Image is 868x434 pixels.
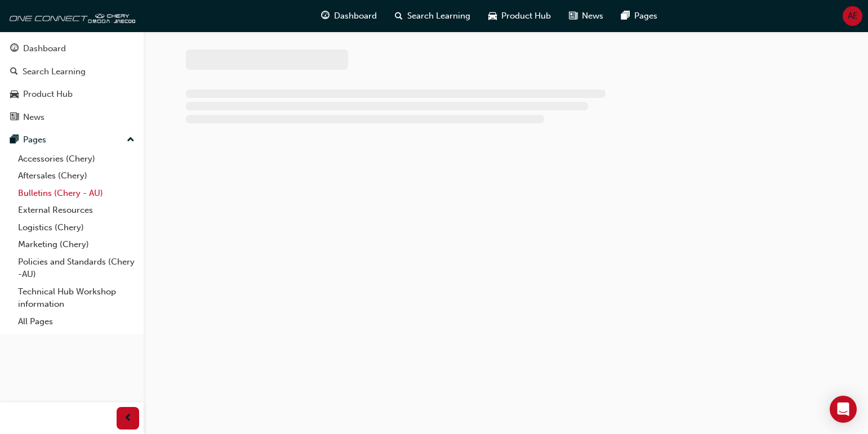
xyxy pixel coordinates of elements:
a: Search Learning [5,61,139,82]
div: Pages [23,133,46,146]
a: Policies and Standards (Chery -AU) [14,253,139,283]
a: pages-iconPages [612,5,666,28]
img: oneconnect [6,5,135,27]
a: Accessories (Chery) [14,150,139,168]
span: Dashboard [334,10,377,23]
a: news-iconNews [560,5,612,28]
span: search-icon [10,67,18,77]
span: pages-icon [10,135,19,145]
button: DashboardSearch LearningProduct HubNews [5,36,139,129]
button: Pages [5,129,139,150]
a: Technical Hub Workshop information [14,283,139,313]
a: External Resources [14,202,139,219]
a: guage-iconDashboard [312,5,386,28]
span: Pages [634,10,657,23]
span: up-icon [127,133,135,147]
button: AE [843,6,862,26]
span: news-icon [569,9,577,23]
span: search-icon [395,9,403,23]
div: Open Intercom Messenger [830,396,857,423]
span: guage-icon [321,9,330,23]
span: pages-icon [621,9,630,23]
div: Search Learning [23,65,86,78]
a: News [5,107,139,128]
span: prev-icon [124,411,132,426]
a: car-iconProduct Hub [479,5,560,28]
span: car-icon [10,90,19,100]
span: car-icon [488,9,497,23]
a: Bulletins (Chery - AU) [14,185,139,202]
span: AE [848,10,858,23]
div: Product Hub [23,88,73,101]
span: news-icon [10,113,19,123]
a: search-iconSearch Learning [386,5,479,28]
span: Search Learning [407,10,470,23]
a: Dashboard [5,38,139,59]
div: Dashboard [23,42,66,55]
a: Aftersales (Chery) [14,167,139,185]
a: All Pages [14,313,139,330]
a: Marketing (Chery) [14,236,139,253]
span: guage-icon [10,44,19,54]
div: News [23,111,44,124]
span: Product Hub [501,10,551,23]
span: News [582,10,603,23]
a: Logistics (Chery) [14,219,139,236]
a: Product Hub [5,84,139,105]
